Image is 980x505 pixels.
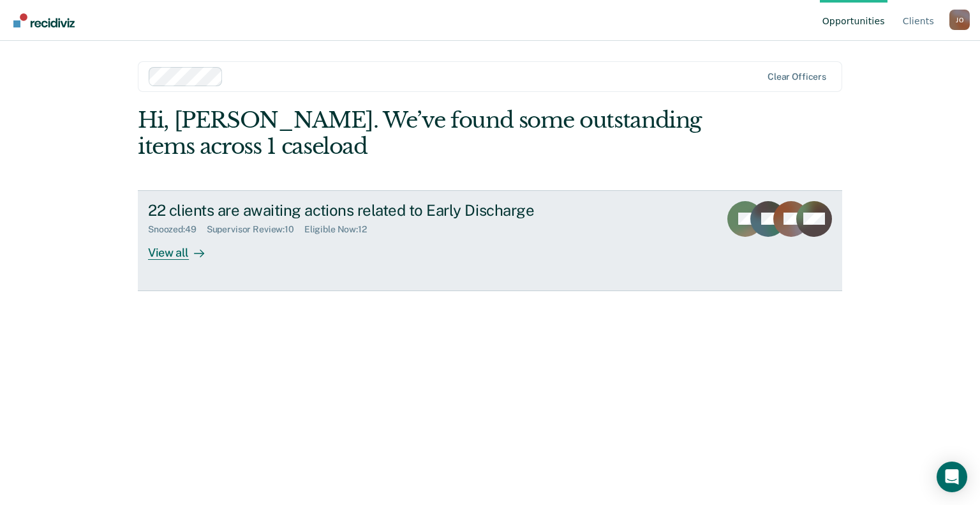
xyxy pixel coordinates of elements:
[138,107,701,160] div: Hi, [PERSON_NAME]. We’ve found some outstanding items across 1 caseload
[949,10,970,30] button: Profile dropdown button
[937,462,967,492] div: Open Intercom Messenger
[768,72,826,82] div: Clear officers
[148,201,596,220] div: 22 clients are awaiting actions related to Early Discharge
[304,224,377,235] div: Eligible Now : 12
[13,13,75,27] img: Recidiviz
[949,10,970,30] div: J O
[148,235,219,260] div: View all
[207,224,304,235] div: Supervisor Review : 10
[138,190,842,291] a: 22 clients are awaiting actions related to Early DischargeSnoozed:49Supervisor Review:10Eligible ...
[148,224,207,235] div: Snoozed : 49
